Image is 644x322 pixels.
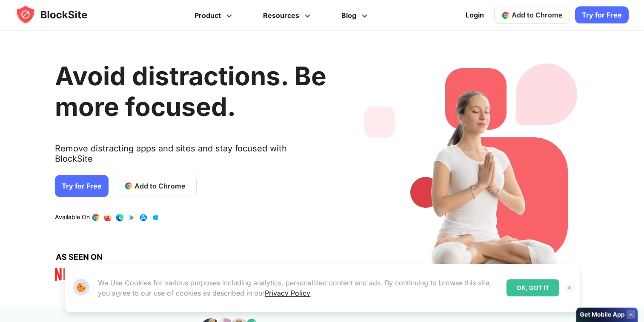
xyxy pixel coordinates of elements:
[135,181,186,191] span: Add to Chrome
[98,278,499,298] p: We Use Cookies for various purposes including analytics, personalized content and ads. By continu...
[114,175,197,197] a: Add to Chrome
[512,11,563,20] span: Add to Chrome
[507,279,559,296] div: OK, GOT IT
[15,4,104,25] img: blocksite-icon.5d769676.svg
[55,175,109,197] a: Try for Free
[55,213,90,222] text: Available On
[461,5,489,26] a: Login
[564,282,575,293] button: Close
[575,7,629,24] a: Try for Free
[566,284,573,291] img: Close
[265,289,310,297] a: Privacy Policy
[501,11,510,20] img: chrome-icon.svg
[55,143,326,171] text: Remove distracting apps and sites and stay focused with BlockSite
[55,61,326,122] h1: Avoid distractions. Be more focused.
[494,6,570,24] a: Add to Chrome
